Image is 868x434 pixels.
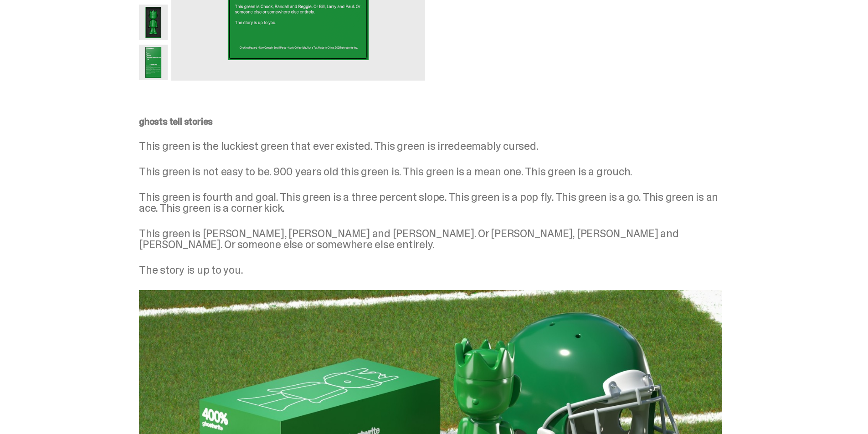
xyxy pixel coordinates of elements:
p: ghosts tell stories [139,117,722,126]
p: This green is [PERSON_NAME], [PERSON_NAME] and [PERSON_NAME]. Or [PERSON_NAME], [PERSON_NAME] and... [139,228,722,250]
img: Schrodinger_Green_Hero_12.png [139,45,168,80]
p: The story is up to you. [139,265,722,276]
p: This green is the luckiest green that ever existed. This green is irredeemably cursed. [139,141,722,152]
img: Schrodinger_Green_Hero_13.png [139,5,168,40]
p: This green is not easy to be. 900 years old this green is. This green is a mean one. This green i... [139,166,722,177]
p: This green is fourth and goal. This green is a three percent slope. This green is a pop fly. This... [139,192,722,214]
